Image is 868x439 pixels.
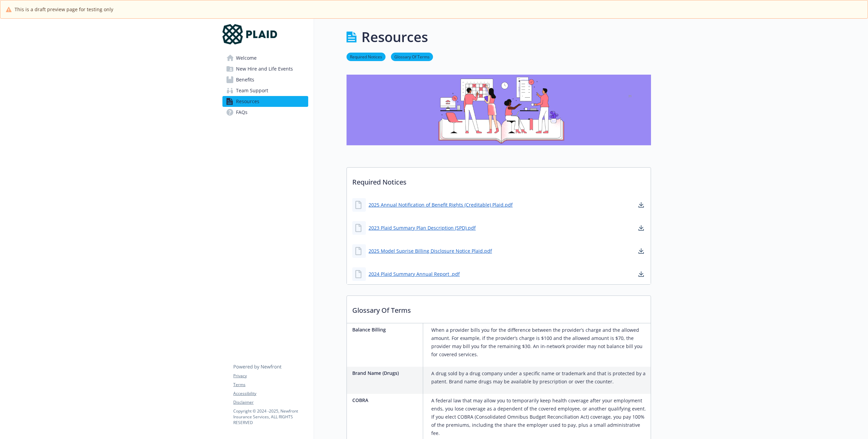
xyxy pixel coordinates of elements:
p: Copyright © 2024 - 2025 , Newfront Insurance Services, ALL RIGHTS RESERVED [233,408,308,425]
a: New Hire and Life Events [222,63,308,74]
a: Resources [222,96,308,107]
a: Accessibility [233,390,308,397]
p: Glossary Of Terms [347,296,651,321]
p: A drug sold by a drug company under a specific name or trademark and that is protected by a paten... [431,369,648,386]
p: Required Notices [347,168,651,193]
a: Privacy [233,373,308,379]
p: Brand Name (Drugs) [352,369,420,377]
a: Welcome [222,53,308,63]
a: Required Notices [347,53,386,60]
span: Team Support [236,85,268,96]
span: This is a draft preview page for testing only [15,6,113,13]
a: download document [637,201,645,209]
img: resources page banner [347,75,651,145]
p: A federal law that may allow you to temporarily keep health coverage after your employment ends, ... [431,397,648,437]
span: Welcome [236,53,257,63]
a: FAQs [222,107,308,118]
span: Resources [236,96,259,107]
a: 2023 Plaid Summary Plan Description (SPD).pdf [369,224,476,231]
a: download document [637,247,645,255]
a: download document [637,224,645,232]
span: New Hire and Life Events [236,63,293,74]
a: Terms [233,382,308,388]
a: 2024 Plaid Summary Annual Report .pdf [369,270,460,278]
a: Benefits [222,74,308,85]
p: COBRA [352,397,420,404]
a: 2025 Model Suprise Billing Disclosure Notice Plaid.pdf [369,247,492,254]
p: Balance Billing [352,326,420,333]
a: download document [637,270,645,278]
span: Benefits [236,74,254,85]
a: Glossary Of Terms [391,53,433,60]
a: 2025 Annual Notification of Benefit Rights (Creditable) Plaid.pdf [369,201,513,208]
a: Disclaimer [233,399,308,405]
h1: Resources [361,27,428,47]
p: When a provider bills you for the difference between the provider’s charge and the allowed amount... [431,326,648,359]
span: FAQs [236,107,248,118]
a: Team Support [222,85,308,96]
